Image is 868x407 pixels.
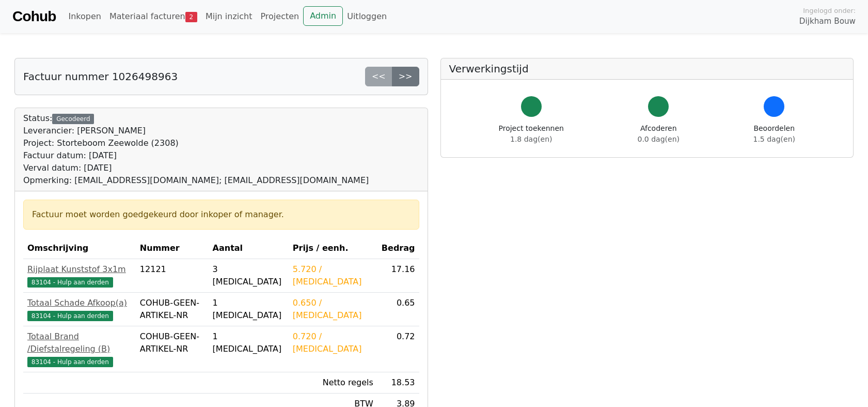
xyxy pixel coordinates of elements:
[289,372,377,394] td: Netto regels
[27,297,132,309] div: Totaal Schade Afkoop(a)
[201,6,257,27] a: Mijn inzicht
[293,330,373,355] div: 0.720 / [MEDICAL_DATA]
[105,6,201,27] a: Materiaal facturen2
[136,238,209,259] th: Nummer
[213,263,285,288] div: 3 [MEDICAL_DATA]
[209,238,289,259] th: Aantal
[64,6,105,27] a: Inkopen
[638,135,680,143] span: 0.0 dag(en)
[32,208,411,221] div: Factuur moet worden goedgekeurd door inkoper of manager.
[23,162,369,174] div: Verval datum: [DATE]
[27,330,132,368] a: Totaal Brand /Diefstalregeling (B)83104 - Hulp aan derden
[27,297,132,322] a: Totaal Schade Afkoop(a)83104 - Hulp aan derden
[499,123,564,145] div: Project toekennen
[213,330,285,355] div: 1 [MEDICAL_DATA]
[377,293,419,326] td: 0.65
[23,125,369,137] div: Leverancier: [PERSON_NAME]
[449,63,845,75] h5: Verwerkingstijd
[23,174,369,187] div: Opmerking: [EMAIL_ADDRESS][DOMAIN_NAME]; [EMAIL_ADDRESS][DOMAIN_NAME]
[256,6,303,27] a: Projecten
[52,114,94,124] div: Gecodeerd
[27,277,113,288] span: 83104 - Hulp aan derden
[377,372,419,394] td: 18.53
[23,70,178,83] h5: Factuur nummer 1026498963
[136,259,209,293] td: 12121
[293,263,373,288] div: 5.720 / [MEDICAL_DATA]
[12,4,56,29] a: Cohub
[799,16,856,27] span: Dijkham Bouw
[753,123,795,145] div: Beoordelen
[27,357,113,367] span: 83104 - Hulp aan derden
[23,238,136,259] th: Omschrijving
[753,135,795,143] span: 1.5 dag(en)
[27,330,132,355] div: Totaal Brand /Diefstalregeling (B)
[377,326,419,372] td: 0.72
[303,6,343,26] a: Admin
[377,259,419,293] td: 17.16
[23,112,369,187] div: Status:
[27,311,113,321] span: 83104 - Hulp aan derden
[510,135,552,143] span: 1.8 dag(en)
[136,326,209,372] td: COHUB-GEEN-ARTIKEL-NR
[293,297,373,322] div: 0.650 / [MEDICAL_DATA]
[213,297,285,322] div: 1 [MEDICAL_DATA]
[638,123,680,145] div: Afcoderen
[803,6,856,16] span: Ingelogd onder:
[23,149,369,162] div: Factuur datum: [DATE]
[136,293,209,326] td: COHUB-GEEN-ARTIKEL-NR
[27,263,132,288] a: Rijplaat Kunststof 3x1m83104 - Hulp aan derden
[27,263,132,276] div: Rijplaat Kunststof 3x1m
[23,137,369,149] div: Project: Storteboom Zeewolde (2308)
[343,6,391,27] a: Uitloggen
[392,67,419,86] a: >>
[289,238,377,259] th: Prijs / eenh.
[185,12,197,22] span: 2
[377,238,419,259] th: Bedrag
